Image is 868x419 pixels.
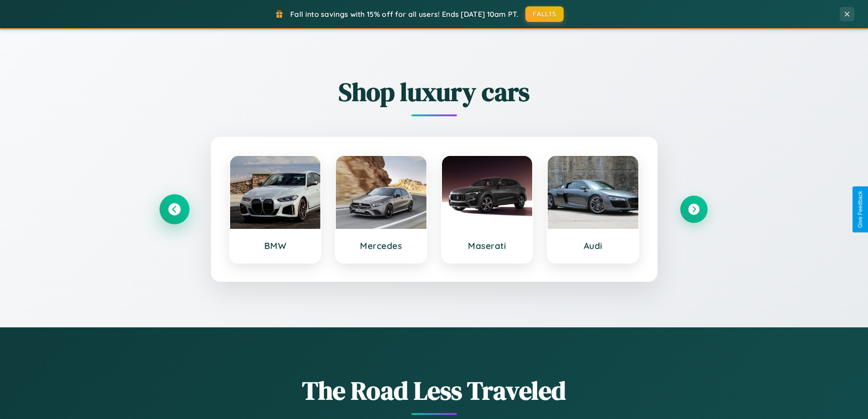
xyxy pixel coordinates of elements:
span: Fall into savings with 15% off for all users! Ends [DATE] 10am PT. [290,10,519,19]
button: FALL15 [525,6,564,22]
h3: Maserati [451,240,524,251]
h3: Mercedes [345,240,417,251]
h3: Audi [557,240,629,251]
div: Give Feedback [857,191,863,228]
h2: Shop luxury cars [161,74,708,109]
h3: BMW [239,240,312,251]
h1: The Road Less Traveled [161,373,708,408]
